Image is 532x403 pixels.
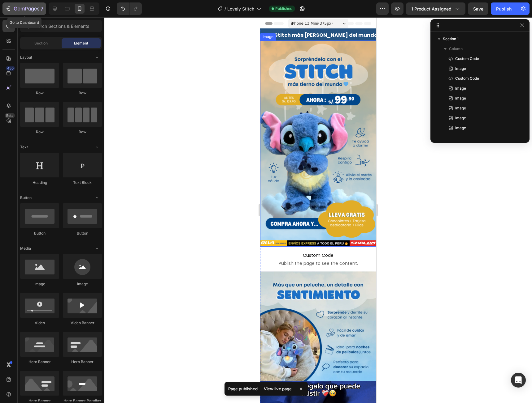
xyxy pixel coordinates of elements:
span: Column [449,46,463,52]
button: Save [468,2,488,15]
span: Button [20,195,32,201]
span: Media [20,246,31,251]
span: / [225,6,226,12]
span: Image [455,135,466,141]
div: Video Banner [63,320,102,326]
div: Undo/Redo [117,2,142,15]
span: 1 product assigned [411,6,451,12]
span: Custom Code [455,75,479,82]
span: Image [455,105,466,111]
div: Row [63,90,102,96]
div: Image [63,281,102,287]
p: 7 [41,5,43,12]
div: Image [1,17,15,22]
p: Page published [228,386,258,392]
span: Section [34,40,48,46]
div: Button [63,231,102,236]
span: Image [455,95,466,101]
div: Image [20,281,59,287]
span: Image [455,66,466,72]
span: Image [455,115,466,121]
span: Layout [20,55,32,60]
div: Row [63,129,102,135]
span: Toggle open [92,193,102,203]
span: Section 1 [443,36,459,42]
span: Toggle open [92,142,102,152]
span: Toggle open [92,53,102,62]
div: Video [20,320,59,326]
button: 7 [2,2,46,15]
span: Lovely Stitch [227,6,254,12]
button: Publish [491,2,517,15]
input: Search Sections & Elements [20,20,102,32]
div: Publish [496,6,512,12]
div: Row [20,129,59,135]
span: Text [20,144,28,150]
span: Custom Code [455,56,479,62]
div: Button [20,231,59,236]
div: Row [20,90,59,96]
span: Published [275,6,292,11]
div: Hero Banner [63,359,102,365]
button: 1 product assigned [406,2,465,15]
div: Heading [20,180,59,185]
span: Image [455,125,466,131]
div: 450 [6,66,15,71]
span: Toggle open [92,244,102,253]
iframe: Design area [260,17,376,403]
div: View live page [260,384,295,393]
div: Text Block [63,180,102,185]
div: Hero Banner [20,359,59,365]
span: Save [473,6,483,11]
span: Element [74,40,88,46]
span: Image [455,85,466,91]
div: Open Intercom Messenger [511,373,526,388]
div: Beta [5,113,15,118]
